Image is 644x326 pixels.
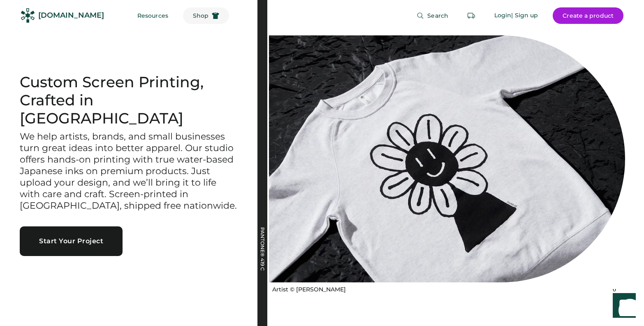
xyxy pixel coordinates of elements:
[494,12,512,20] div: Login
[511,12,538,20] div: | Sign up
[553,7,623,24] button: Create a product
[272,286,346,294] div: Artist © [PERSON_NAME]
[407,7,458,24] button: Search
[193,13,208,19] span: Shop
[21,8,35,23] img: Rendered Logo - Screens
[127,7,178,24] button: Resources
[260,227,265,310] div: PANTONE® 419 C
[269,282,346,294] a: Artist © [PERSON_NAME]
[463,7,480,24] button: Retrieve an order
[38,10,104,21] div: [DOMAIN_NAME]
[20,73,238,128] h1: Custom Screen Printing, Crafted in [GEOGRAPHIC_DATA]
[605,289,640,324] iframe: Front Chat
[20,131,238,212] h3: We help artists, brands, and small businesses turn great ideas into better apparel. Our studio of...
[20,226,123,256] button: Start Your Project
[427,13,448,19] span: Search
[183,7,229,24] button: Shop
